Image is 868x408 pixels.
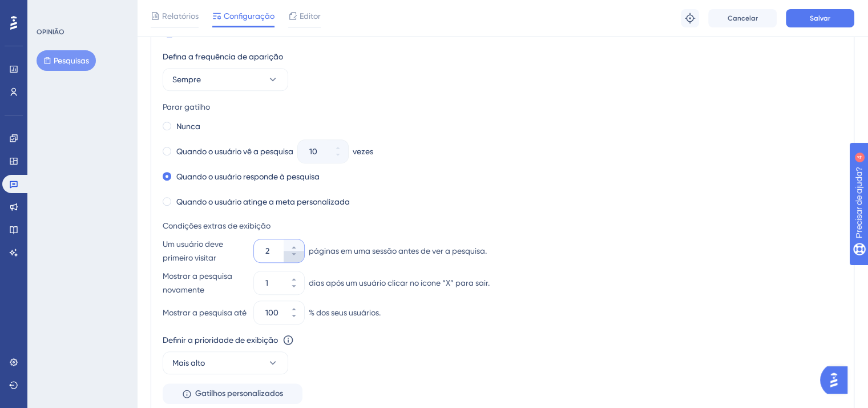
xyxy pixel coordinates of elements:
font: Gatilhos personalizados [195,389,283,398]
button: Cancelar [708,9,777,27]
font: % dos seus usuários. [309,308,381,317]
font: Cancelar [728,14,758,22]
font: Quando o usuário responde à pesquisa [176,172,320,181]
font: Sempre [172,75,201,84]
font: dias após um usuário clicar no ícone “X” para sair. [309,278,490,287]
font: Quando o usuário vê a pesquisa [176,147,293,156]
font: Condições extras de exibição [163,221,271,230]
font: Pesquisas [54,56,89,65]
font: OPINIÃO [37,28,64,36]
font: 4 [106,7,110,13]
font: Relatórios [162,11,199,21]
button: Mais alto [163,351,288,374]
button: Pesquisas [37,50,96,71]
button: Salvar [786,9,854,27]
font: Salvar [810,14,830,22]
font: Configuração [224,11,274,21]
font: Mostrar a pesquisa até [163,308,247,317]
font: Defina a frequência de aparição [163,52,283,61]
font: Mais alto [172,358,205,367]
button: Sempre [163,68,288,91]
font: Mostrar a pesquisa novamente [163,271,232,294]
font: vezes [353,147,373,156]
font: Nunca [176,122,200,131]
font: Quando o usuário atinge a meta personalizada [176,197,350,206]
font: páginas em uma sessão antes de ver a pesquisa. [309,246,487,255]
button: Gatilhos personalizados [163,383,302,404]
font: Editor [300,11,321,21]
font: Precisar de ajuda? [27,5,98,14]
font: Um usuário deve primeiro visitar [163,239,223,262]
font: Parar gatilho [163,102,210,111]
font: Definir a prioridade de exibição [163,335,278,345]
iframe: Iniciador do Assistente de IA do UserGuiding [820,363,854,397]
